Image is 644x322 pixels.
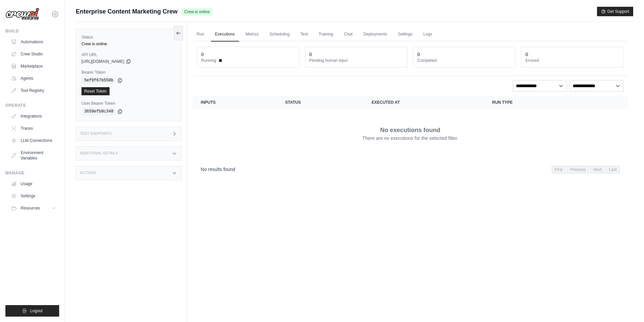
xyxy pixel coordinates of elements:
div: Build [5,28,59,34]
a: Metrics [242,27,263,42]
span: Previous [567,166,589,173]
a: Deployments [359,27,391,42]
dt: Completed [417,58,511,63]
a: Run [193,27,208,42]
h3: Test Endpoints [80,132,112,136]
span: Running [201,58,216,63]
code: 3659efb8c348 [81,107,116,116]
label: Bearer Token [81,70,176,75]
span: Last [606,166,620,173]
div: Operate [5,103,59,108]
p: No results found [201,166,235,173]
span: [URL][DOMAIN_NAME] [81,59,124,64]
p: There are no executions for the selected filter. [362,135,458,142]
a: Logs [419,27,436,42]
th: Run Type [484,96,584,109]
div: Manage [5,170,59,176]
img: Logo [5,8,39,21]
a: Training [315,27,337,42]
nav: Pagination [552,166,620,173]
th: Inputs [193,96,277,109]
a: Crew Studio [8,49,59,59]
span: Crew is online [182,8,212,16]
a: Reset Token [81,87,110,95]
h3: Actions [80,171,96,175]
span: Next [590,166,605,173]
a: Executions [211,27,239,42]
h3: Additional Details [80,151,118,155]
div: Crew is online [81,41,176,47]
a: Environment Variables [8,147,59,164]
a: Tool Registry [8,85,59,96]
label: API URL [81,52,176,57]
section: Crew executions table [193,96,628,178]
a: Test [296,27,312,42]
nav: Pagination [193,160,628,178]
div: 0 [525,51,528,58]
code: 5ef9f67b550b [81,76,116,84]
a: Agents [8,73,59,84]
a: LLM Connections [8,135,59,146]
th: Executed at [363,96,484,109]
label: Status [81,34,176,40]
a: Settings [394,27,416,42]
p: No executions found [380,125,440,135]
a: Integrations [8,111,59,122]
th: Status [277,96,364,109]
a: Chat [340,27,357,42]
dt: Pending human input [309,58,403,63]
a: Usage [8,178,59,189]
a: Automations [8,36,59,47]
a: Traces [8,123,59,134]
button: Logout [5,305,59,317]
button: Get Support [597,7,633,16]
div: 0 [201,51,204,58]
div: 0 [417,51,420,58]
a: Scheduling [265,27,293,42]
span: Enterprise Content Marketing Crew [76,7,177,16]
button: Resources [8,203,59,214]
label: User Bearer Token [81,101,176,106]
a: Settings [8,191,59,201]
span: First [552,166,566,173]
div: 0 [309,51,312,58]
span: Resources [21,205,40,211]
dt: Errored [525,58,619,63]
span: Logout [30,308,43,314]
a: Marketplace [8,61,59,72]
